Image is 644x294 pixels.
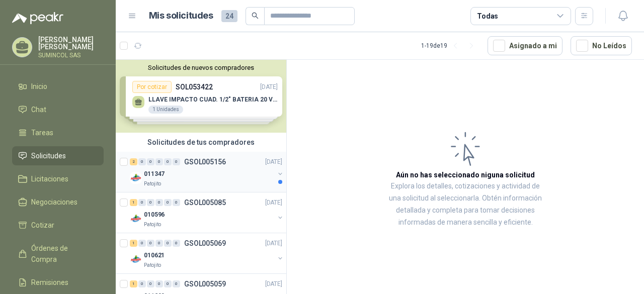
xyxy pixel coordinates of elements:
p: Explora los detalles, cotizaciones y actividad de una solicitud al seleccionarla. Obtén informaci... [387,180,543,229]
p: GSOL005059 [184,280,226,287]
div: 1 [130,280,137,287]
p: [DATE] [265,239,282,248]
p: [DATE] [265,279,282,289]
a: Cotizar [12,216,104,235]
a: Licitaciones [12,169,104,188]
div: 0 [173,199,180,206]
div: 0 [155,199,163,206]
div: 0 [173,280,180,287]
div: Solicitudes de tus compradores [116,133,286,152]
span: Negociaciones [31,197,77,208]
div: 0 [147,199,154,206]
a: Remisiones [12,273,104,292]
p: 010596 [144,210,165,220]
span: Cotizar [31,220,54,231]
div: 0 [164,158,172,165]
span: Inicio [31,81,47,92]
span: 24 [221,10,237,22]
span: Tareas [31,127,53,138]
div: 0 [164,240,172,247]
div: 1 [130,240,137,247]
div: 0 [164,199,172,206]
p: Patojito [144,221,161,229]
a: 1 0 0 0 0 0 GSOL005069[DATE] Company Logo010621Patojito [130,237,284,269]
p: Patojito [144,180,161,188]
button: Solicitudes de nuevos compradores [120,64,282,71]
div: 0 [147,240,154,247]
p: [DATE] [265,198,282,208]
a: 1 0 0 0 0 0 GSOL005085[DATE] Company Logo010596Patojito [130,197,284,229]
div: 0 [138,240,146,247]
a: Chat [12,100,104,119]
div: 0 [138,280,146,287]
p: GSOL005069 [184,240,226,247]
img: Company Logo [130,213,142,225]
span: Chat [31,104,46,115]
p: Patojito [144,261,161,269]
p: [PERSON_NAME] [PERSON_NAME] [38,36,104,50]
a: Órdenes de Compra [12,239,104,269]
div: 0 [138,199,146,206]
a: Tareas [12,123,104,142]
img: Company Logo [130,172,142,184]
div: 0 [155,240,163,247]
div: 2 [130,158,137,165]
a: Solicitudes [12,146,104,165]
span: Órdenes de Compra [31,243,94,265]
div: 0 [147,158,154,165]
button: Asignado a mi [488,36,562,55]
span: Solicitudes [31,150,66,161]
span: search [252,12,259,19]
img: Company Logo [130,253,142,265]
div: 0 [173,158,180,165]
div: Todas [477,11,498,22]
h1: Mis solicitudes [149,9,213,23]
a: Negociaciones [12,192,104,212]
p: GSOL005156 [184,158,226,165]
div: 0 [164,280,172,287]
div: Solicitudes de nuevos compradoresPor cotizarSOL053422[DATE] LLAVE IMPACTO CUAD. 1/2" BATERIA 20 V... [116,60,286,133]
div: 0 [155,280,163,287]
div: 0 [147,280,154,287]
p: [DATE] [265,157,282,167]
div: 0 [155,158,163,165]
img: Logo peakr [12,12,63,24]
div: 0 [173,240,180,247]
h3: Aún no has seleccionado niguna solicitud [396,169,535,180]
p: SUMINCOL SAS [38,52,104,58]
div: 1 - 19 de 19 [421,38,479,54]
a: 2 0 0 0 0 0 GSOL005156[DATE] Company Logo011347Patojito [130,156,284,188]
span: Remisiones [31,277,68,288]
a: Inicio [12,77,104,96]
p: GSOL005085 [184,199,226,206]
button: No Leídos [571,36,632,55]
p: 011347 [144,169,165,179]
div: 1 [130,199,137,206]
p: 010621 [144,251,165,260]
div: 0 [138,158,146,165]
span: Licitaciones [31,173,68,184]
